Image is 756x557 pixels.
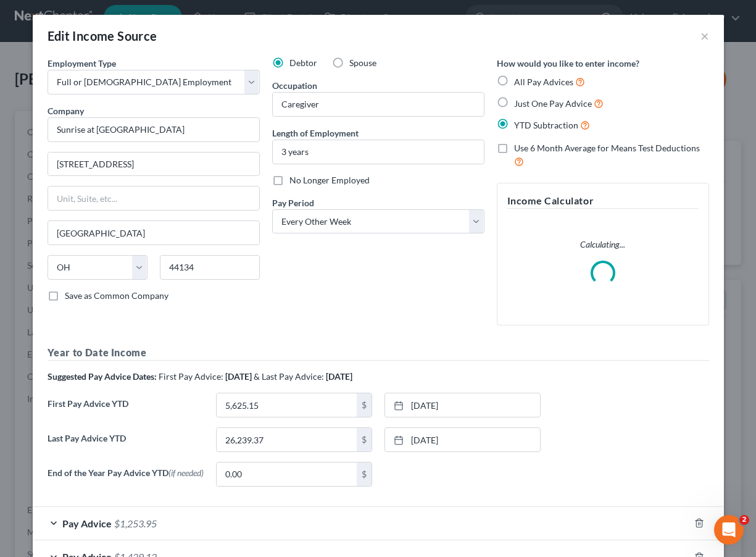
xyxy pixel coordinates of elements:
[254,371,324,382] span: & Last Pay Advice:
[48,153,259,176] input: Enter address...
[65,290,168,301] span: Save as Common Company
[48,27,157,44] div: Edit Income Source
[514,143,700,153] span: Use 6 Month Average for Means Test Deductions
[289,175,370,185] span: No Longer Employed
[507,238,699,251] p: Calculating...
[273,93,484,116] input: --
[41,393,210,427] label: First Pay Advice YTD
[48,371,157,382] strong: Suggested Pay Advice Dates:
[739,515,749,525] span: 2
[48,106,84,116] span: Company
[357,428,372,451] div: $
[217,463,357,486] input: 0.00
[272,127,359,140] label: Length of Employment
[48,345,709,361] h5: Year to Date Income
[507,193,699,209] h5: Income Calculator
[326,371,352,382] strong: [DATE]
[385,428,540,451] a: [DATE]
[225,371,252,382] strong: [DATE]
[357,393,372,417] div: $
[168,467,204,478] span: (if needed)
[217,428,357,451] input: 0.00
[41,427,210,462] label: Last Pay Advice YTD
[114,517,157,529] span: $1,253.95
[497,57,639,70] label: How would you like to enter income?
[48,186,259,210] input: Unit, Suite, etc...
[289,57,317,68] span: Debtor
[273,140,484,164] input: ex: 2 years
[514,120,578,130] span: YTD Subtraction
[48,221,259,245] input: Enter city...
[48,117,260,142] input: Search company by name...
[62,517,112,529] span: Pay Advice
[357,463,372,486] div: $
[41,462,210,496] label: End of the Year Pay Advice YTD
[514,77,573,87] span: All Pay Advices
[514,98,592,109] span: Just One Pay Advice
[385,393,540,417] a: [DATE]
[272,79,317,92] label: Occupation
[349,57,376,68] span: Spouse
[714,515,744,545] iframe: Intercom live chat
[217,393,357,417] input: 0.00
[160,255,260,280] input: Enter zip...
[272,198,314,208] span: Pay Period
[700,28,709,43] button: ×
[48,58,116,69] span: Employment Type
[159,371,223,382] span: First Pay Advice:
